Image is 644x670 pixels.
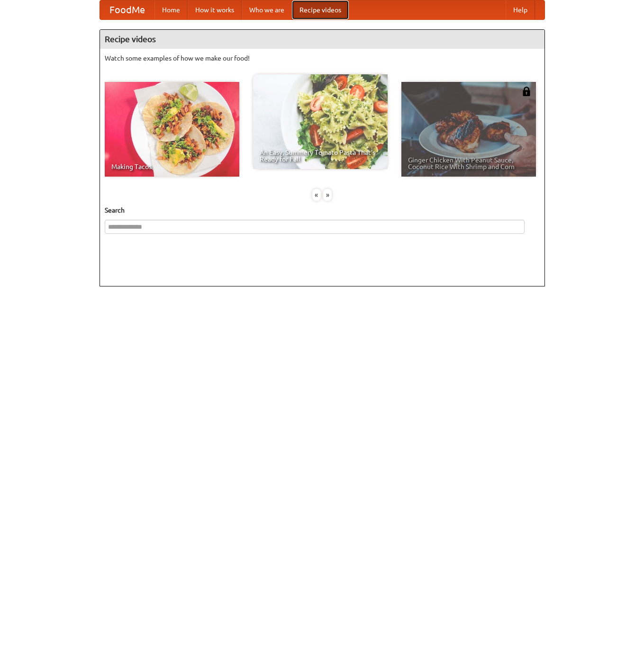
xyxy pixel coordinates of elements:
a: Home [154,0,188,19]
h4: Recipe videos [100,30,544,49]
img: 483408.png [522,87,531,96]
h5: Search [105,205,540,215]
a: An Easy, Summery Tomato Pasta That's Ready for Fall [253,74,388,169]
a: Making Tacos [105,82,239,177]
div: » [323,189,332,201]
p: Watch some examples of how we make our food! [105,54,540,63]
span: An Easy, Summery Tomato Pasta That's Ready for Fall [260,149,381,162]
a: Help [506,0,535,19]
div: « [312,189,321,201]
a: FoodMe [100,0,154,19]
a: How it works [188,0,242,19]
a: Who we are [242,0,292,19]
a: Recipe videos [292,0,349,19]
span: Making Tacos [111,163,233,170]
